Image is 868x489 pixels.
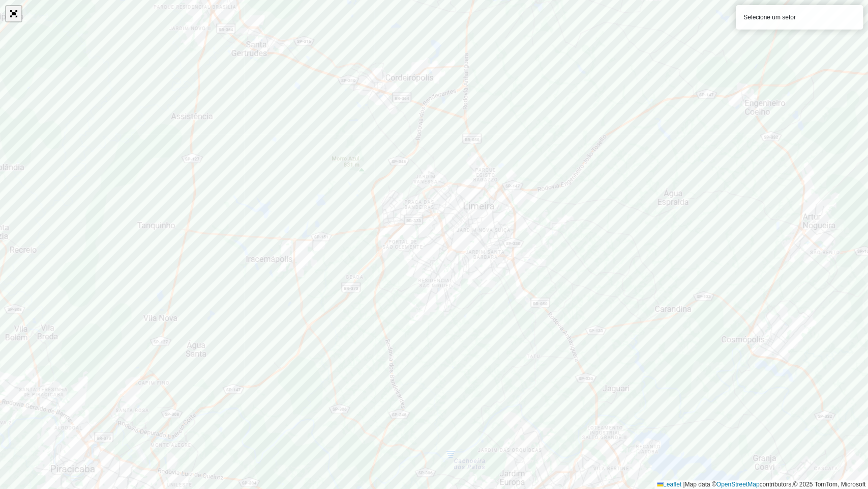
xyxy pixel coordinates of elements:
[736,5,863,30] div: Selecione um setor
[654,480,868,489] div: Map data © contributors,© 2025 TomTom, Microsoft
[683,481,684,488] span: |
[716,481,760,488] a: OpenStreetMap
[6,6,21,21] a: Abrir mapa em tela cheia
[657,481,681,488] a: Leaflet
